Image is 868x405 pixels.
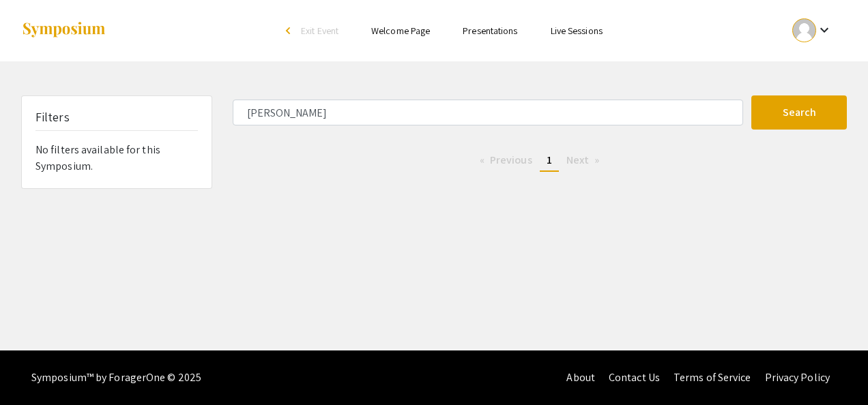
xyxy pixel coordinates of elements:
[490,153,532,167] span: Previous
[233,150,847,172] ul: Pagination
[35,110,70,125] h5: Filters
[566,153,589,167] span: Next
[10,344,58,395] iframe: Chat
[765,370,830,385] a: Privacy Policy
[609,370,660,385] a: Contact Us
[816,22,833,38] mat-icon: Expand account dropdown
[31,350,201,405] div: Symposium™ by ForagerOne © 2025
[778,15,847,46] button: Expand account dropdown
[286,27,294,35] div: arrow_back_ios
[547,153,552,167] span: 1
[22,96,212,188] div: No filters available for this Symposium.
[566,370,595,385] a: About
[751,95,847,130] button: Search
[21,21,106,40] img: Symposium by ForagerOne
[233,100,743,125] input: Search Keyword(s) Or Author(s)
[463,25,517,37] a: Presentations
[551,25,603,37] a: Live Sessions
[674,370,751,385] a: Terms of Service
[301,25,338,37] span: Exit Event
[371,25,430,37] a: Welcome Page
